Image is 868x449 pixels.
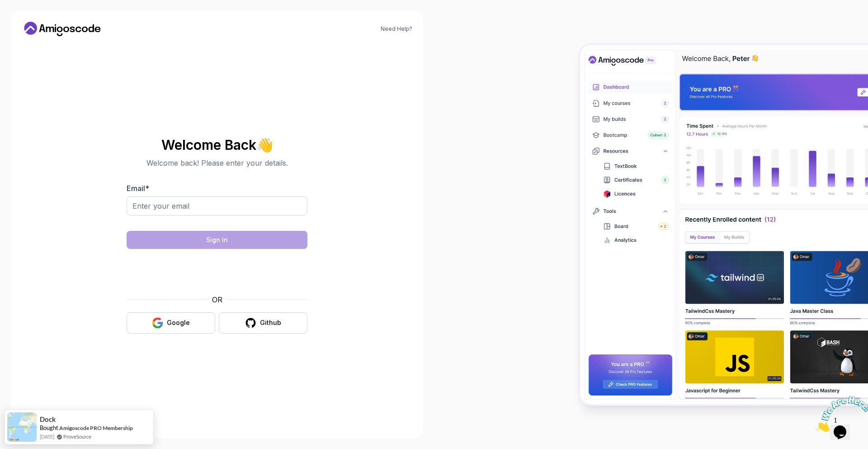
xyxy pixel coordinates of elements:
p: Welcome back! Please enter your details. [127,158,307,168]
input: Enter your email [127,196,307,215]
div: Sign in [206,235,228,244]
h2: Welcome Back [127,138,307,152]
button: Sign in [127,231,307,249]
button: Github [219,312,307,334]
span: Dock [40,416,56,423]
img: Amigoscode Dashboard [580,45,868,404]
label: Email * [127,184,149,193]
button: Google [127,312,215,334]
a: Amigoscode PRO Membership [59,425,133,431]
span: 1 [4,4,7,11]
iframe: chat widget [812,392,868,435]
span: Bought [40,424,58,431]
div: Github [260,318,281,327]
iframe: Widget containing checkbox for hCaptcha security challenge [149,254,285,289]
a: Need Help? [381,25,412,33]
img: provesource social proof notification image [7,412,37,442]
div: Google [167,318,190,327]
img: Chat attention grabber [4,4,60,39]
span: 👋 [256,137,274,153]
p: OR [212,294,222,305]
a: ProveSource [63,434,91,439]
span: [DATE] [40,433,54,440]
a: Home link [22,22,103,36]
